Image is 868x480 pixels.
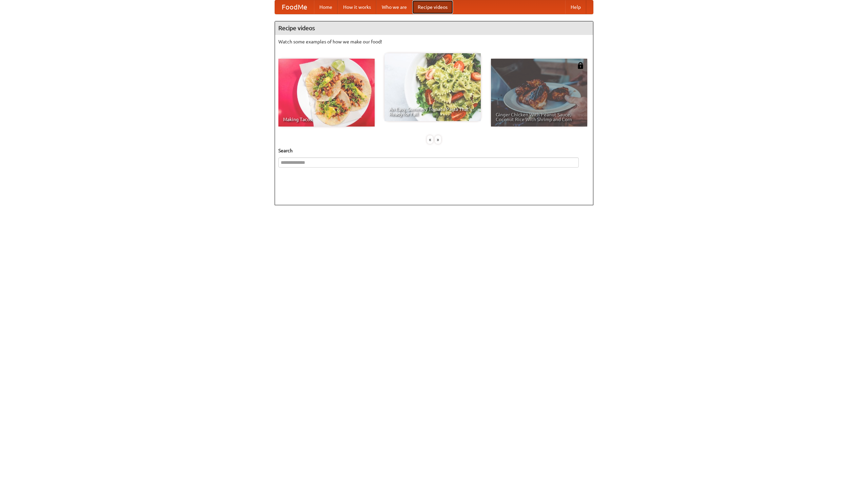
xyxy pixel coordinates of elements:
span: An Easy, Summery Tomato Pasta That's Ready for Fall [389,107,476,116]
a: An Easy, Summery Tomato Pasta That's Ready for Fall [384,53,481,121]
p: Watch some examples of how we make our food! [278,38,590,45]
h5: Search [278,147,590,154]
a: Who we are [376,0,412,14]
div: » [435,135,441,144]
img: 483408.png [577,62,584,69]
a: Making Tacos [278,59,375,127]
a: Home [314,0,338,14]
h4: Recipe videos [275,21,593,35]
a: How it works [338,0,376,14]
div: « [427,135,433,144]
span: Making Tacos [283,117,370,122]
a: Help [565,0,586,14]
a: Recipe videos [412,0,453,14]
a: FoodMe [275,0,314,14]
